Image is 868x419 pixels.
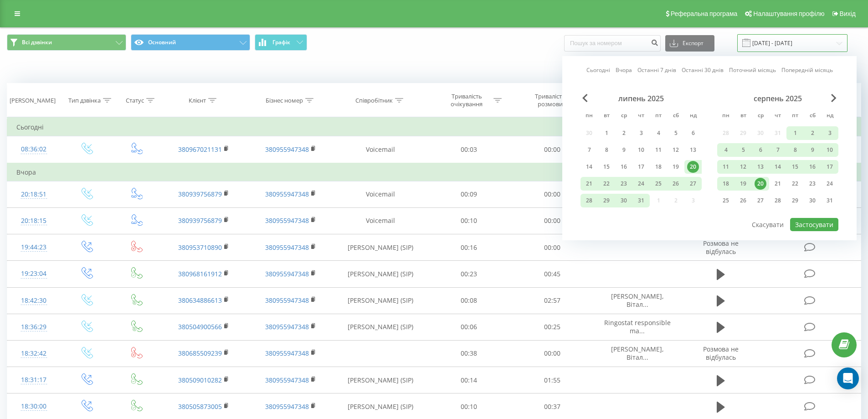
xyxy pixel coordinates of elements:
div: сб 2 серп 2025 р. [804,126,821,140]
div: чт 24 лип 2025 р. [632,177,650,191]
div: 10 [635,144,647,156]
div: чт 28 серп 2025 р. [769,194,786,207]
a: Сьогодні [586,66,610,74]
div: пт 1 серп 2025 р. [786,126,804,140]
a: 380955947348 [265,145,309,154]
div: нд 13 лип 2025 р. [684,143,702,157]
span: Вихід [840,10,856,17]
abbr: п’ятниця [652,109,665,123]
div: ср 16 лип 2025 р. [615,160,632,174]
abbr: понеділок [719,109,733,123]
div: Тривалість очікування [442,93,491,108]
td: 00:25 [511,314,594,340]
div: 24 [635,178,647,190]
span: [PERSON_NAME], Вітал... [611,292,664,309]
a: Останні 30 днів [682,66,724,74]
span: Розмова не відбулась [703,239,739,256]
div: 29 [789,195,801,207]
div: Клієнт [189,97,206,104]
td: 00:14 [427,367,511,393]
span: Previous Month [582,94,588,102]
div: пн 11 серп 2025 р. [717,160,734,174]
div: 28 [583,195,595,207]
span: [PERSON_NAME], Вітал... [611,345,664,362]
td: 00:09 [427,181,511,207]
div: нд 27 лип 2025 р. [684,177,702,191]
td: 00:38 [427,340,511,367]
td: 00:10 [427,207,511,234]
div: сб 30 серп 2025 р. [804,194,821,207]
div: Статус [126,97,144,104]
button: Основний [131,34,250,51]
span: Next Month [831,94,837,102]
a: 380953710890 [178,243,222,252]
abbr: вівторок [736,109,750,123]
div: вт 22 лип 2025 р. [598,177,615,191]
div: пт 25 лип 2025 р. [650,177,667,191]
div: 23 [806,178,818,190]
div: 9 [806,144,818,156]
div: пт 18 лип 2025 р. [650,160,667,174]
div: чт 17 лип 2025 р. [632,160,650,174]
div: 21 [772,178,784,190]
button: Експорт [665,35,714,52]
div: 16 [618,161,630,173]
td: [PERSON_NAME] (SIP) [334,287,427,314]
button: Графік [255,34,307,51]
div: ср 9 лип 2025 р. [615,143,632,157]
div: 19 [670,161,682,173]
div: [PERSON_NAME] [10,97,56,104]
td: [PERSON_NAME] (SIP) [334,261,427,287]
div: ср 30 лип 2025 р. [615,194,632,207]
td: 01:55 [511,367,594,393]
td: [PERSON_NAME] (SIP) [334,314,427,340]
div: вт 12 серп 2025 р. [734,160,752,174]
div: вт 26 серп 2025 р. [734,194,752,207]
div: ср 23 лип 2025 р. [615,177,632,191]
div: 30 [618,195,630,207]
span: Налаштування профілю [753,10,824,17]
div: сб 26 лип 2025 р. [667,177,684,191]
span: Розмова не відбулась [703,345,739,362]
td: Voicemail [334,207,427,234]
td: 00:23 [427,261,511,287]
div: сб 16 серп 2025 р. [804,160,821,174]
div: 26 [670,178,682,190]
div: сб 9 серп 2025 р. [804,143,821,157]
div: сб 19 лип 2025 р. [667,160,684,174]
div: вт 15 лип 2025 р. [598,160,615,174]
div: пн 4 серп 2025 р. [717,143,734,157]
a: 380505873005 [178,402,222,411]
div: 13 [755,161,766,173]
div: 20 [687,161,699,173]
a: 380939756879 [178,216,222,225]
div: вт 8 лип 2025 р. [598,143,615,157]
div: пн 21 лип 2025 р. [580,177,598,191]
div: 11 [720,161,732,173]
abbr: середа [617,109,631,123]
div: вт 1 лип 2025 р. [598,126,615,140]
div: 14 [583,161,595,173]
div: 15 [601,161,612,173]
button: Скасувати [747,218,789,231]
div: 12 [737,161,749,173]
div: чт 31 лип 2025 р. [632,194,650,207]
div: 4 [720,144,732,156]
div: 1 [789,127,801,139]
div: 8 [789,144,801,156]
div: 19:23:04 [16,265,51,283]
div: 14 [772,161,784,173]
td: Voicemail [334,136,427,163]
span: Графік [272,39,290,46]
div: нд 31 серп 2025 р. [821,194,838,207]
div: 3 [635,127,647,139]
div: Бізнес номер [266,97,303,104]
div: ср 27 серп 2025 р. [752,194,769,207]
a: 380955947348 [265,190,309,198]
div: 16 [806,161,818,173]
a: 380955947348 [265,402,309,411]
abbr: четвер [634,109,648,123]
div: пт 29 серп 2025 р. [786,194,804,207]
td: 00:00 [511,340,594,367]
div: чт 21 серп 2025 р. [769,177,786,191]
